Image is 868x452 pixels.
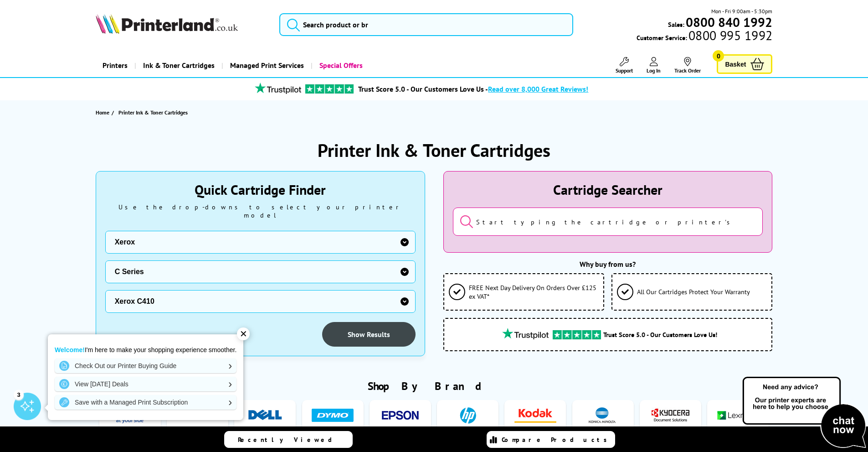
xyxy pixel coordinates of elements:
[453,181,763,198] div: Cartridge Searcher
[725,58,746,70] span: Basket
[118,109,188,116] span: Printer Ink & Toner Cartridges
[55,346,236,354] p: I'm here to make your shopping experience smoother.
[711,7,772,16] span: Mon - Fri 9:00am - 5:30pm
[514,407,556,424] img: Kodak
[674,57,701,74] a: Track Order
[553,330,601,339] img: trustpilot rating
[221,54,311,77] a: Managed Print Services
[251,83,305,94] img: trustpilot rating
[224,431,353,448] a: Recently Viewed
[55,346,85,353] strong: Welcome!
[647,67,661,74] span: Log In
[498,328,553,339] img: trustpilot rating
[379,407,421,424] img: Epson
[238,436,341,444] span: Recently Viewed
[686,14,772,31] b: 0800 840 1992
[55,395,236,410] a: Save with a Managed Print Subscription
[134,54,221,77] a: Ink & Toner Cartridges
[603,330,717,339] span: Trust Score 5.0 - Our Customers Love Us!
[279,13,573,36] input: Search product or br
[358,84,588,94] a: Trust Score 5.0 - Our Customers Love Us -Read over 8,000 Great Reviews!
[717,54,772,74] a: Basket 0
[305,84,354,94] img: trustpilot rating
[96,14,238,34] img: Printerland Logo
[740,375,868,450] img: Open Live Chat window
[616,67,633,74] span: Support
[717,407,759,424] img: Lexmark
[582,407,624,424] img: Konica Minolta
[55,377,236,391] a: View [DATE] Deals
[14,390,24,400] div: 3
[105,181,416,198] div: Quick Cartridge Finder
[668,20,684,29] span: Sales:
[312,407,354,424] img: Dymo
[713,50,724,62] span: 0
[469,283,599,301] span: FREE Next Day Delivery On Orders Over £125 ex VAT*
[637,287,750,296] span: All Our Cartridges Protect Your Warranty
[318,138,550,162] h1: Printer Ink & Toner Cartridges
[322,322,416,347] a: Show Results
[684,18,772,26] a: 0800 840 1992
[55,358,236,373] a: Check Out our Printer Buying Guide
[502,436,612,444] span: Compare Products
[96,379,773,393] h2: Shop By Brand
[143,54,215,77] span: Ink & Toner Cartridges
[488,84,588,94] span: Read over 8,000 Great Reviews!
[687,31,772,40] span: 0800 995 1992
[96,54,134,77] a: Printers
[96,108,112,117] a: Home
[443,260,773,269] div: Why buy from us?
[447,407,489,424] img: HP
[237,327,250,340] div: ✕
[105,203,416,219] div: Use the drop-downs to select your printer model
[453,208,763,236] input: Start typing the cartridge or printer's name...
[244,407,286,424] img: Dell
[649,407,691,424] img: Kyocera
[311,54,370,77] a: Special Offers
[96,14,268,36] a: Printerland Logo
[647,57,661,74] a: Log In
[616,57,633,74] a: Support
[487,431,615,448] a: Compare Products
[637,31,772,42] span: Customer Service:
